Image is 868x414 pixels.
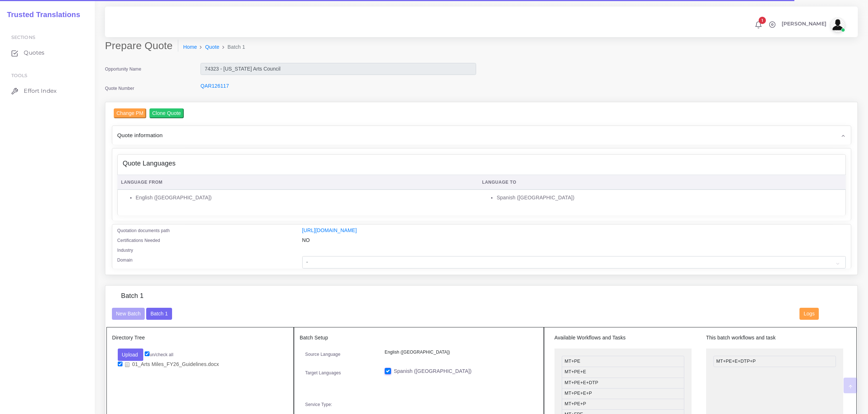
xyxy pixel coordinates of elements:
h2: Prepare Quote [105,40,178,52]
label: Quote Number [105,85,134,92]
h2: Trusted Translations [2,10,80,19]
a: Batch 1 [146,310,172,316]
a: Home [183,43,197,51]
span: Quote information [117,131,163,139]
span: 1 [759,17,766,24]
a: Quote [205,43,219,51]
button: New Batch [112,308,145,320]
h4: Batch 1 [121,292,144,300]
span: Effort Index [24,87,57,95]
div: Quote information [112,126,851,144]
li: MT+PE+E+P [562,388,684,399]
a: Trusted Translations [2,9,80,21]
span: Tools [11,73,28,78]
label: un/check all [145,351,173,358]
input: Change PM [114,108,147,118]
span: Quotes [24,49,44,57]
a: New Batch [112,310,145,316]
a: QAR126117 [201,83,229,89]
input: un/check all [145,351,149,356]
li: MT+PE+E+DTP+P [713,356,836,367]
th: Language To [478,175,846,190]
label: Certifications Needed [117,237,160,244]
label: Opportunity Name [105,66,141,72]
img: avatar [830,17,845,32]
li: Batch 1 [219,43,245,51]
h5: Directory Tree [112,335,288,341]
input: Clone Quote [149,108,184,118]
h5: Batch Setup [300,335,538,341]
li: MT+PE+E+DTP [562,378,684,389]
label: Spanish ([GEOGRAPHIC_DATA]) [394,367,471,375]
h5: Available Workflows and Tasks [554,335,692,341]
button: Batch 1 [146,308,172,320]
li: MT+PE+P [562,399,684,410]
h4: Quote Languages [123,160,176,168]
label: Source Language [305,351,340,358]
div: NO [297,236,851,246]
button: Upload [118,349,144,361]
a: 01_Arts Miles_FY26_Guidelines.docx [122,361,222,368]
label: Industry [117,247,133,254]
span: [PERSON_NAME] [782,21,826,26]
li: MT+PE+E [562,367,684,378]
span: Logs [804,311,815,317]
p: English ([GEOGRAPHIC_DATA]) [385,349,533,356]
label: Quotation documents path [117,227,170,234]
li: MT+PE [562,356,684,367]
a: Effort Index [5,83,89,99]
th: Language From [117,175,478,190]
a: [PERSON_NAME]avatar [778,17,848,32]
label: Domain [117,257,133,263]
a: Quotes [5,45,89,60]
li: English ([GEOGRAPHIC_DATA]) [136,194,474,202]
h5: This batch workflows and task [706,335,843,341]
li: Spanish ([GEOGRAPHIC_DATA]) [497,194,842,202]
label: Target Languages [305,370,341,376]
label: Service Type: [305,401,332,408]
span: Sections [11,35,35,40]
a: [URL][DOMAIN_NAME] [302,227,357,233]
a: 1 [752,21,765,29]
button: Logs [799,308,819,320]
